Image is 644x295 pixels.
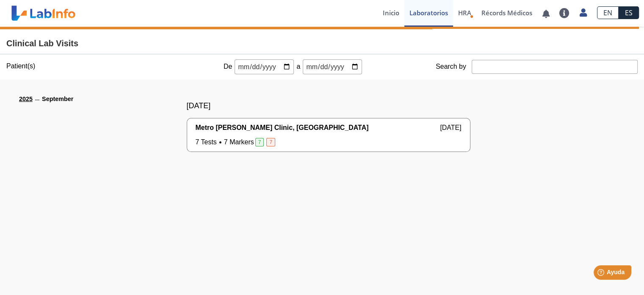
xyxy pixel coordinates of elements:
[187,101,470,111] h5: [DATE]
[196,137,277,147] span: 7 Tests 7 Markers
[255,138,264,146] span: 7
[266,138,275,146] span: 7
[42,95,73,104] li: September
[597,6,619,19] a: EN
[303,59,362,74] input: mm/dd/yyyy
[294,62,303,72] span: a
[440,123,461,133] span: [DATE]
[196,123,369,133] span: Metro [PERSON_NAME] Clinic, [GEOGRAPHIC_DATA]
[436,63,472,70] label: Search by
[235,59,294,74] input: mm/dd/yyyy
[619,6,639,19] a: ES
[19,95,33,105] a: 2025
[6,62,35,70] label: Patient(s)
[221,62,235,72] span: De
[6,39,638,49] h4: Clinical Lab Visits
[569,262,635,286] iframe: Help widget launcher
[458,8,471,17] span: HRA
